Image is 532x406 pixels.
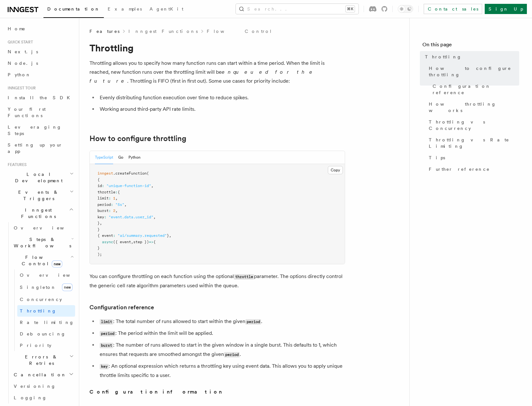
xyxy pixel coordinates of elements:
span: "event.data.user_id" [109,215,153,219]
span: , [151,184,153,188]
a: AgentKit [146,2,187,17]
span: Examples [108,6,142,11]
span: Setting up your app [8,142,63,154]
span: , [115,208,118,213]
span: } [167,233,169,238]
span: : [109,196,111,200]
span: burst [97,208,109,213]
a: Python [5,69,75,80]
span: { [118,190,120,194]
a: Contact sales [424,4,482,14]
button: Toggle dark mode [398,5,413,13]
a: Overview [11,222,75,234]
span: , [100,221,102,225]
span: ( [147,171,149,176]
span: Inngest tour [5,86,36,91]
a: Logging [11,392,75,403]
span: new [62,283,73,291]
span: Errors & Retries [11,354,69,366]
span: Throttling [20,308,57,313]
button: Go [118,151,123,164]
span: Inngest Functions [5,207,69,220]
a: Inngest Functions [128,28,198,34]
span: Your first Functions [8,107,46,118]
li: : An optional expression which returns a throttling key using event data. This allows you to appl... [98,362,345,380]
span: ({ event [113,240,131,244]
code: throttle [234,274,254,280]
a: How throttling works [426,98,519,116]
a: Configuration reference [89,303,154,312]
a: Node.js [5,57,75,69]
a: Rate limiting [17,317,75,328]
strong: Configuration information [89,389,222,395]
span: Further reference [429,166,490,172]
span: Singleton [20,285,56,290]
span: Local Development [5,171,70,184]
span: Logging [14,395,47,400]
span: Python [8,72,31,77]
a: Throttling [422,51,519,63]
p: Throttling allows you to specify how many function runs can start within a time period. When the ... [89,59,345,86]
span: id [97,184,102,188]
a: Home [5,23,75,34]
a: Leveraging Steps [5,121,75,139]
span: step }) [133,240,149,244]
span: Documentation [47,6,100,11]
span: period [97,202,111,207]
span: : [109,208,111,213]
kbd: ⌘K [346,6,355,12]
a: How to configure throttling [89,134,186,143]
span: inngest [97,171,113,176]
p: You can configure throttling on each function using the optional parameter. The options directly ... [89,272,345,290]
span: How to configure throttling [429,65,519,78]
a: Sign Up [485,4,527,14]
code: period [100,331,115,336]
a: Priority [17,340,75,351]
span: Overview [20,273,86,278]
span: : [115,190,118,194]
a: Versioning [11,380,75,392]
li: : The total number of runs allowed to start within the given . [98,317,345,326]
span: Steps & Workflows [11,236,71,249]
span: throttle [97,190,115,194]
a: Setting up your app [5,139,75,157]
span: How throttling works [429,101,519,114]
a: Flow Control [207,28,272,34]
span: Throttling vs Concurrency [429,119,519,132]
li: Working around third-party API rate limits. [98,105,345,114]
a: Your first Functions [5,103,75,121]
span: Next.js [8,49,38,54]
span: "unique-function-id" [106,184,151,188]
a: Documentation [43,2,104,18]
span: Features [5,162,27,167]
span: } [97,227,100,232]
span: Quick start [5,40,33,45]
button: Python [128,151,141,164]
li: : The number of runs allowed to start in the given window in a single burst. This defaults to 1, ... [98,341,345,359]
span: Overview [14,225,80,230]
span: Flow Control [11,254,70,267]
span: AgentKit [150,6,183,11]
span: Configuration reference [433,83,519,96]
span: } [97,246,100,250]
span: Throttling vs Rate Limiting [429,137,519,149]
span: Install the SDK [8,95,74,100]
h1: Throttling [89,42,345,54]
a: Singletonnew [17,281,75,294]
span: 2 [113,208,115,213]
span: : [102,184,104,188]
span: Priority [20,343,51,348]
a: Overview [17,269,75,281]
code: key [100,364,109,369]
span: : [104,215,106,219]
a: Configuration reference [430,80,519,98]
span: : [111,202,113,207]
span: limit [97,196,109,200]
a: Install the SDK [5,92,75,103]
span: Home [8,26,26,32]
button: Events & Triggers [5,186,75,204]
span: { [153,240,156,244]
a: Tips [426,152,519,163]
a: Debouncing [17,328,75,340]
span: Rate limiting [20,320,74,325]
